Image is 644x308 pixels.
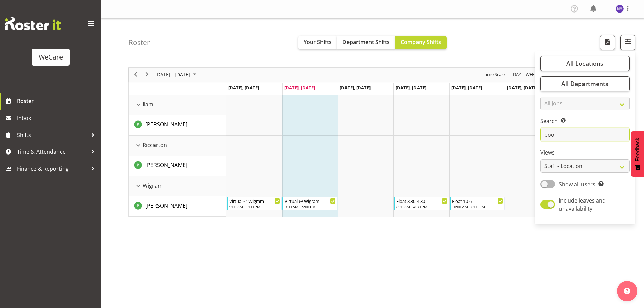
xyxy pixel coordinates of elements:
[17,96,98,106] span: Roster
[145,161,187,169] a: [PERSON_NAME]
[17,113,98,123] span: Inbox
[285,204,336,209] div: 9:00 AM - 5:00 PM
[452,204,503,209] div: 10:00 AM - 6:00 PM
[559,197,606,212] span: Include leaves and unavailability
[130,68,141,82] div: previous period
[620,35,635,50] button: Filter Shifts
[17,164,88,174] span: Finance & Reporting
[153,68,200,82] div: October 06 - 12, 2025
[282,197,337,210] div: Pooja Prabhu"s event - Virtual @ Wigram Begin From Tuesday, October 7, 2025 at 9:00:00 AM GMT+13:...
[512,70,522,79] button: Timeline Day
[561,79,609,88] span: All Departments
[401,38,441,46] span: Company Shifts
[17,130,88,140] span: Shifts
[600,35,615,50] button: Download a PDF of the roster according to the set date range.
[566,59,603,67] span: All Locations
[394,197,449,210] div: Pooja Prabhu"s event - Float 8.30-4.30 Begin From Thursday, October 9, 2025 at 8:30:00 AM GMT+13:...
[540,148,630,157] label: Views
[131,70,140,79] button: Previous
[483,70,505,79] span: Time Scale
[451,85,482,91] span: [DATE], [DATE]
[304,38,332,46] span: Your Shifts
[145,161,187,169] span: [PERSON_NAME]
[17,147,88,157] span: Time & Attendance
[145,120,187,128] a: [PERSON_NAME]
[512,70,522,79] span: Day
[525,70,539,79] button: Timeline Week
[540,56,630,71] button: All Locations
[337,36,395,49] button: Department Shifts
[396,85,426,91] span: [DATE], [DATE]
[154,70,199,79] button: October 2025
[452,197,503,204] div: Float 10-6
[128,39,150,46] h4: Roster
[507,85,538,91] span: [DATE], [DATE]
[39,52,63,62] div: WeCare
[145,121,187,128] span: [PERSON_NAME]
[154,70,191,79] span: [DATE] - [DATE]
[143,141,167,149] span: Riccarton
[228,85,259,91] span: [DATE], [DATE]
[540,128,630,141] input: Search
[525,70,538,79] span: Week
[559,181,595,188] span: Show all users
[396,197,447,204] div: Float 8.30-4.30
[129,176,226,196] td: Wigram resource
[298,36,337,49] button: Your Shifts
[129,95,226,115] td: Ilam resource
[631,131,644,177] button: Feedback - Show survey
[143,70,152,79] button: Next
[226,95,617,217] table: Timeline Week of October 7, 2025
[129,115,226,136] td: Pooja Prabhu resource
[540,76,630,91] button: All Departments
[396,204,447,209] div: 8:30 AM - 4:30 PM
[342,38,390,46] span: Department Shifts
[5,17,61,30] img: Rosterit website logo
[284,85,315,91] span: [DATE], [DATE]
[128,67,617,217] div: Timeline Week of October 7, 2025
[616,5,624,13] img: nikita-yates11241.jpg
[145,202,187,209] span: [PERSON_NAME]
[285,197,336,204] div: Virtual @ Wigram
[340,85,371,91] span: [DATE], [DATE]
[229,204,280,209] div: 9:00 AM - 5:00 PM
[227,197,282,210] div: Pooja Prabhu"s event - Virtual @ Wigram Begin From Monday, October 6, 2025 at 9:00:00 AM GMT+13:0...
[141,68,153,82] div: next period
[143,182,163,190] span: Wigram
[635,138,641,161] span: Feedback
[129,196,226,217] td: Pooja Prabhu resource
[129,156,226,176] td: Pooja Prabhu resource
[395,36,447,49] button: Company Shifts
[624,288,630,294] img: help-xxl-2.png
[229,197,280,204] div: Virtual @ Wigram
[540,117,630,125] label: Search
[143,100,153,109] span: Ilam
[483,70,506,79] button: Time Scale
[129,136,226,156] td: Riccarton resource
[145,202,187,210] a: [PERSON_NAME]
[450,197,505,210] div: Pooja Prabhu"s event - Float 10-6 Begin From Friday, October 10, 2025 at 10:00:00 AM GMT+13:00 En...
